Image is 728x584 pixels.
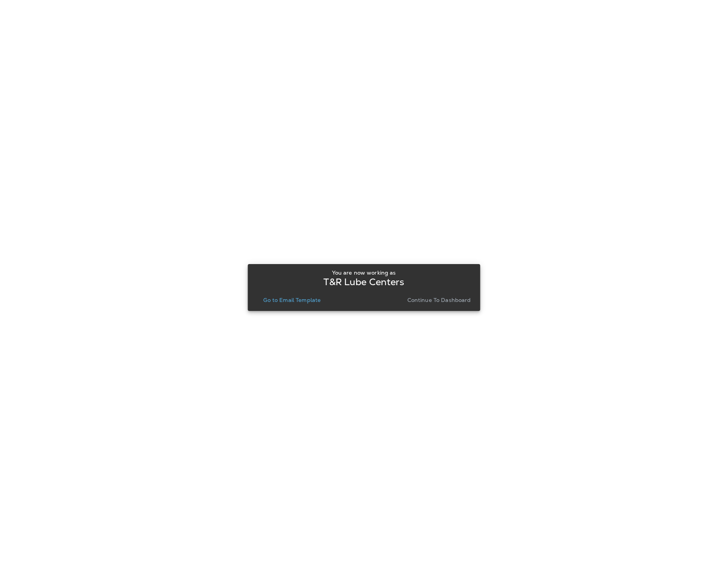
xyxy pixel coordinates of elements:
[323,279,404,285] p: T&R Lube Centers
[404,295,474,305] button: Continue to Dashboard
[260,295,324,305] button: Go to Email Template
[332,270,396,276] p: You are now working as
[407,297,471,303] p: Continue to Dashboard
[263,297,321,303] p: Go to Email Template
